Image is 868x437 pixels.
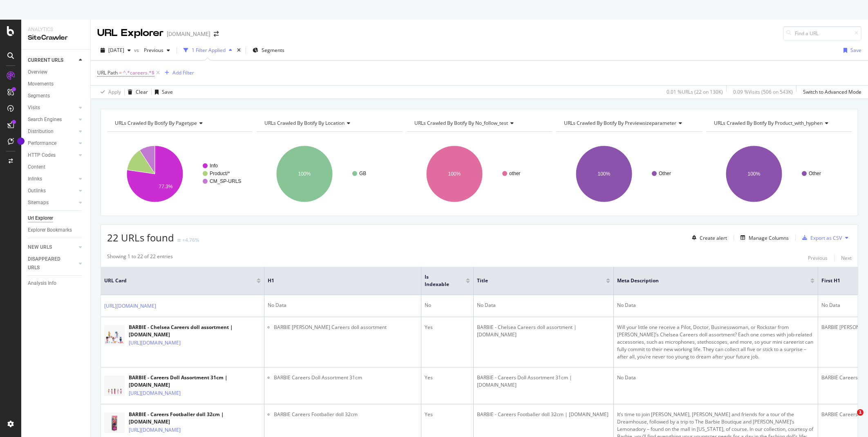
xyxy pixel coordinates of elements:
div: Search Engines [28,115,62,124]
a: Distribution [28,127,76,136]
div: 0.01 % URLs ( 22 on 130K ) [667,88,723,95]
svg: A chart. [706,138,850,209]
span: Meta Description [617,277,798,284]
a: Segments [28,92,85,100]
text: Product/* [210,171,230,176]
a: [URL][DOMAIN_NAME] [129,339,181,347]
button: Segments [249,44,288,57]
span: 1 [857,409,864,416]
div: BARBIE - Chelsea Careers doll assortment | [DOMAIN_NAME] [477,324,610,338]
text: Other [659,171,671,176]
span: URLs Crawled By Botify By pagetype [115,119,197,126]
button: Save [152,86,173,99]
li: BARBIE Careers Doll Assortment 31cm [274,374,418,381]
div: URL Explorer [97,26,163,40]
div: Create alert [700,234,727,241]
div: Distribution [28,127,54,136]
a: Outlinks [28,187,76,195]
div: Visits [28,104,40,112]
div: Yes [425,374,470,381]
div: CURRENT URLS [28,56,63,65]
button: 1 Filter Applied [180,44,235,57]
text: 100% [747,171,760,177]
div: Save [850,47,861,54]
img: main image [104,372,125,399]
div: Will your little one receive a Pilot, Doctor, Businesswoman, or Rockstar from [PERSON_NAME]’s Che... [617,324,814,360]
span: H1 [268,277,405,284]
div: +4.76% [182,237,199,243]
input: Find a URL [783,26,861,41]
text: Info [210,163,218,169]
div: DISAPPEARED URLS [28,255,69,272]
a: Explorer Bookmarks [28,226,85,234]
span: URLs Crawled By Botify By product_with_hyphen [714,119,823,126]
a: CURRENT URLS [28,56,76,65]
span: Is Indexable [425,273,454,288]
div: Tooltip anchor [17,137,25,145]
div: BARBIE - Careers Footballer doll 32cm | [DOMAIN_NAME] [477,411,610,418]
span: Segments [262,47,284,54]
a: [URL][DOMAIN_NAME] [129,426,181,434]
div: No Data [477,302,610,309]
span: Title [477,277,594,284]
a: [URL][DOMAIN_NAME] [104,302,156,310]
text: Other [809,171,821,176]
div: BARBIE - Chelsea Careers doll assortment | [DOMAIN_NAME] [129,324,261,338]
div: Yes [425,324,470,331]
img: main image [104,409,125,436]
div: HTTP Codes [28,151,56,160]
button: Clear [125,86,148,99]
div: Outlinks [28,187,46,195]
text: CM_SP-URLS [210,178,241,184]
a: Movements [28,80,85,88]
div: Add Filter [172,69,194,76]
div: 0.09 % Visits ( 506 on 543K ) [733,88,793,95]
span: URLs Crawled By Botify By location [264,119,345,126]
a: Content [28,163,85,171]
h4: URLs Crawled By Botify By previewsizeparameter [562,117,694,130]
h4: URLs Crawled By Botify By product_with_hyphen [712,117,844,130]
div: No Data [617,302,814,309]
div: Analytics [28,26,84,33]
span: URLs Crawled By Botify By no_follow_test [414,119,508,126]
span: 2025 Aug. 25th [108,47,124,54]
button: Add Filter [161,68,194,78]
a: Performance [28,139,76,148]
span: URLs Crawled By Botify By previewsizeparameter [564,119,676,126]
span: 22 URLs found [107,231,174,244]
a: Sitemaps [28,198,76,207]
div: Clear [136,88,148,95]
a: Visits [28,104,76,112]
div: [DOMAIN_NAME] [167,30,210,38]
button: [DATE] [97,44,134,57]
button: Switch to Advanced Mode [800,86,861,99]
div: 1 Filter Applied [192,47,226,54]
h4: URLs Crawled By Botify By location [263,117,395,130]
div: BARBIE - Careers Doll Assortment 31cm | [DOMAIN_NAME] [477,374,610,389]
div: Movements [28,80,54,88]
a: NEW URLS [28,243,76,252]
div: Content [28,163,45,171]
span: URL Path [97,69,118,76]
a: HTTP Codes [28,151,76,160]
text: GB [359,171,366,176]
iframe: Intercom live chat [840,409,860,429]
span: Previous [141,47,163,54]
button: Previous [141,44,173,57]
a: [URL][DOMAIN_NAME] [129,389,181,397]
svg: A chart. [407,138,551,209]
div: BARBIE - Careers Doll Assortment 31cm | [DOMAIN_NAME] [129,374,261,389]
div: No [425,302,470,309]
span: ^.*careers.*$ [123,67,154,79]
div: Segments [28,92,50,100]
div: Switch to Advanced Mode [803,88,861,95]
div: Analysis Info [28,279,56,288]
button: Save [840,44,861,57]
a: Search Engines [28,115,76,124]
img: main image [104,322,125,349]
div: Apply [108,88,121,95]
text: other [509,171,520,176]
h4: URLs Crawled By Botify By no_follow_test [413,117,545,130]
div: Yes [425,411,470,418]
